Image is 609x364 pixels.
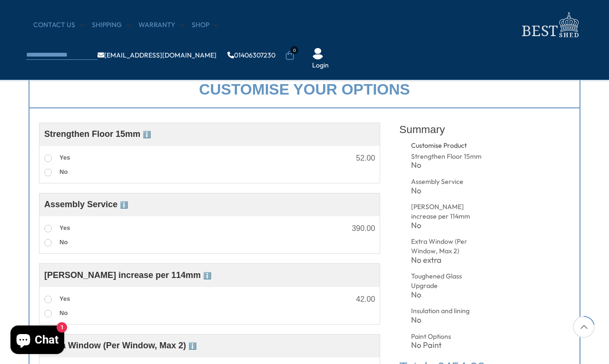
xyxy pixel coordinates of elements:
div: 42.00 [356,296,375,303]
div: No [411,187,489,195]
span: ℹ️ [120,201,128,209]
div: Paint Options [411,332,489,342]
img: User Icon [312,48,324,59]
div: No extra [411,256,489,264]
div: 52.00 [356,154,375,162]
div: Strengthen Floor 15mm [411,152,489,162]
span: Yes [59,154,70,161]
span: Assembly Service [44,200,128,209]
div: Assembly Service [411,177,489,187]
a: Login [312,61,329,70]
a: 0 [285,51,295,60]
span: No [59,309,68,316]
a: Shipping [92,20,131,30]
div: Customise Product [411,141,532,151]
inbox-online-store-chat: Shopify online store chat [8,326,67,356]
img: logo [516,10,583,40]
div: No Paint [411,341,489,349]
span: ℹ️ [203,272,211,279]
span: Strengthen Floor 15mm [44,129,151,139]
span: ℹ️ [143,131,151,138]
div: No [411,161,489,169]
div: Extra Window (Per Window, Max 2) [411,237,489,256]
span: ℹ️ [188,342,196,350]
div: Customise your options [29,71,580,108]
a: CONTACT US [33,20,85,30]
div: [PERSON_NAME] increase per 114mm [411,202,489,221]
a: 01406307230 [227,52,275,58]
span: Yes [59,295,70,302]
span: Extra Window (Per Window, Max 2) [44,341,196,350]
span: 0 [290,46,298,54]
span: Yes [59,224,70,231]
div: No [411,221,489,230]
div: No [411,316,489,324]
div: Insulation and lining [411,307,489,316]
span: No [59,168,68,175]
div: Summary [399,118,570,141]
div: Toughened Glass Upgrade [411,272,489,290]
a: Shop [192,20,219,30]
a: Warranty [138,20,185,30]
div: 390.00 [352,225,375,232]
a: [EMAIL_ADDRESS][DOMAIN_NAME] [98,52,216,58]
span: [PERSON_NAME] increase per 114mm [44,270,211,280]
div: No [411,291,489,299]
span: No [59,239,68,246]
